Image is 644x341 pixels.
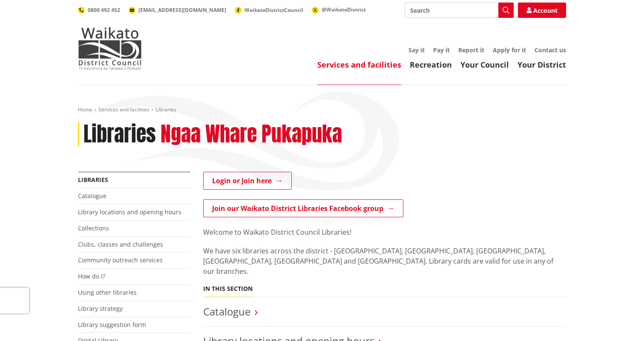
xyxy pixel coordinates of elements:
[410,60,452,70] a: Recreation
[155,106,176,113] span: Libraries
[322,6,366,13] span: @WaikatoDistrict
[78,192,106,200] a: Catalogue
[203,246,566,276] p: We have six libraries across the district - [GEOGRAPHIC_DATA], [GEOGRAPHIC_DATA], [GEOGRAPHIC_DAT...
[78,27,142,70] img: Waikato District Council - Te Kaunihera aa Takiwaa o Waikato
[83,122,156,147] h1: Libraries
[78,272,105,280] a: How do I?
[312,6,366,13] a: @WaikatoDistrict
[433,46,450,54] a: Pay it
[203,199,403,217] a: Join our Waikato District Libraries Facebook group
[203,304,250,318] a: Catalogue
[317,60,401,70] a: Services and facilities
[78,106,92,113] a: Home
[460,60,509,70] a: Your Council
[161,122,342,147] h2: Ngaa Whare Pukapuka
[78,6,120,14] a: 0800 492 452
[203,285,253,293] h5: In this section
[517,60,566,70] a: Your District
[535,46,566,54] a: Contact us
[78,256,163,264] a: Community outreach services
[203,227,566,237] p: Welcome to Waikato District Council Libraries!
[518,3,566,18] a: Account
[244,6,303,14] span: WaikatoDistrictCouncil
[98,106,149,113] a: Services and facilities
[78,321,146,329] a: Library suggestion form
[405,3,514,18] input: Search input
[78,288,137,296] a: Using other libraries
[78,106,566,114] nav: breadcrumb
[493,46,526,54] a: Apply for it
[408,46,425,54] a: Say it
[458,46,484,54] a: Report it
[138,6,226,14] span: [EMAIL_ADDRESS][DOMAIN_NAME]
[78,176,108,184] a: Libraries
[129,6,226,14] a: [EMAIL_ADDRESS][DOMAIN_NAME]
[235,6,303,14] a: WaikatoDistrictCouncil
[88,6,120,14] span: 0800 492 452
[203,172,292,190] a: Login or Join here
[78,208,181,216] a: Library locations and opening hours
[78,224,109,232] a: Collections
[78,304,123,313] a: Library strategy
[203,256,553,276] span: ibrary cards are valid for use in any of our branches.
[78,240,163,248] a: Clubs, classes and challenges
